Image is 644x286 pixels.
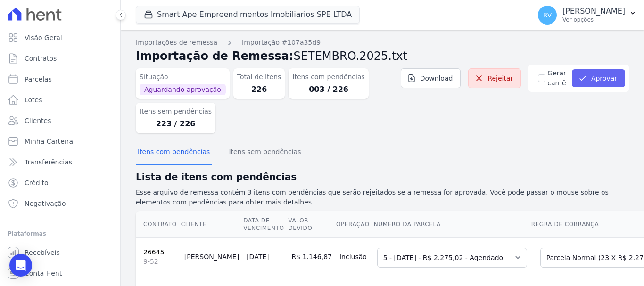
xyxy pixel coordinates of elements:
[237,84,281,95] dd: 226
[288,211,336,238] th: Valor devido
[181,237,243,276] td: [PERSON_NAME]
[25,269,62,278] span: Conta Hent
[294,49,407,63] span: SETEMBRO.2025.txt
[401,68,461,88] a: Download
[136,188,629,207] p: Esse arquivo de remessa contém 3 itens com pendências que serão rejeitados se a remessa for aprov...
[181,211,243,238] th: Cliente
[4,194,116,213] a: Negativação
[25,33,62,42] span: Visão Geral
[468,68,521,88] a: Rejeitar
[336,211,373,238] th: Operação
[9,254,32,277] div: Open Intercom Messenger
[140,84,226,95] span: Aguardando aprovação
[243,211,288,238] th: Data de Vencimento
[140,118,212,130] dd: 223 / 226
[373,211,531,238] th: Número da Parcela
[562,16,625,24] p: Ver opções
[25,178,49,188] span: Crédito
[530,2,644,28] button: RV [PERSON_NAME] Ver opções
[25,199,66,208] span: Negativação
[237,72,281,82] dt: Total de Itens
[572,69,625,87] button: Aprovar
[543,12,552,18] span: RV
[4,90,116,109] a: Lotes
[242,38,321,48] a: Importação #107a35d9
[25,157,72,167] span: Transferências
[25,54,57,63] span: Contratos
[136,38,217,48] a: Importações de remessa
[136,140,212,165] button: Itens com pendências
[143,248,165,256] a: 26645
[4,153,116,172] a: Transferências
[4,132,116,151] a: Minha Carteira
[25,116,51,125] span: Clientes
[136,48,629,65] h2: Importação de Remessa:
[227,140,303,165] button: Itens sem pendências
[25,74,52,84] span: Parcelas
[4,28,116,47] a: Visão Geral
[4,243,116,262] a: Recebíveis
[25,248,60,257] span: Recebíveis
[136,170,629,184] h2: Lista de itens com pendências
[25,137,73,146] span: Minha Carteira
[140,72,226,82] dt: Situação
[4,49,116,68] a: Contratos
[292,72,364,82] dt: Itens com pendências
[243,237,288,276] td: [DATE]
[136,6,360,24] button: Smart Ape Empreendimentos Imobiliarios SPE LTDA
[4,111,116,130] a: Clientes
[562,7,625,16] p: [PERSON_NAME]
[8,228,113,239] div: Plataformas
[4,264,116,283] a: Conta Hent
[143,257,177,266] span: 9-52
[547,68,566,88] label: Gerar carnê
[136,211,181,238] th: Contrato
[4,173,116,192] a: Crédito
[292,84,364,95] dd: 003 / 226
[4,70,116,89] a: Parcelas
[140,106,212,116] dt: Itens sem pendências
[288,237,336,276] td: R$ 1.146,87
[336,237,373,276] td: Inclusão
[136,38,629,48] nav: Breadcrumb
[25,95,42,105] span: Lotes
